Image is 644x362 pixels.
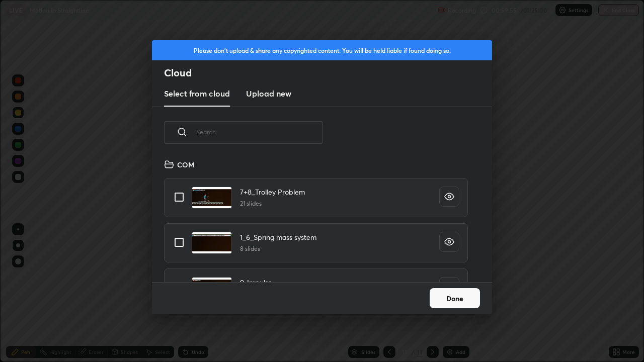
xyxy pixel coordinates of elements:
[430,288,480,308] button: Done
[192,187,232,209] img: 1695579611LX4JU5.pdf
[177,159,194,170] h4: COM
[192,277,232,299] img: 1695751693ADCGKE.pdf
[152,155,480,282] div: grid
[240,187,305,197] h4: 7+8_Trolley Problem
[164,87,230,100] h3: Select from cloud
[246,87,291,100] h3: Upload new
[240,199,305,208] h5: 21 slides
[164,66,492,79] h2: Cloud
[152,40,492,60] div: Please don't upload & share any copyrighted content. You will be held liable if found doing so.
[196,111,323,153] input: Search
[192,232,232,254] img: 1695667496GD91QT.pdf
[240,277,272,288] h4: 9_Impulse
[240,232,316,242] h4: 1_6_Spring mass system
[240,244,316,253] h5: 8 slides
